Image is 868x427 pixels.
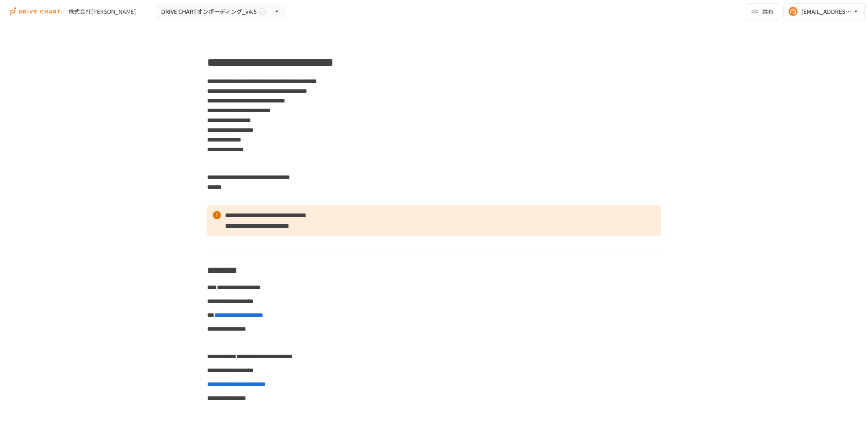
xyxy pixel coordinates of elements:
button: DRIVE CHARTオンボーディング_v4.5 [156,4,286,20]
button: [EMAIL_ADDRESS][DOMAIN_NAME] [783,3,865,20]
span: DRIVE CHARTオンボーディング_v4.5 [161,7,257,17]
span: 共有 [762,7,774,16]
button: 共有 [746,3,780,20]
img: i9VDDS9JuLRLX3JIUyK59LcYp6Y9cayLPHs4hOxMB9W [10,5,62,18]
div: 株式会社[PERSON_NAME] [68,7,136,16]
div: [EMAIL_ADDRESS][DOMAIN_NAME] [801,7,852,17]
